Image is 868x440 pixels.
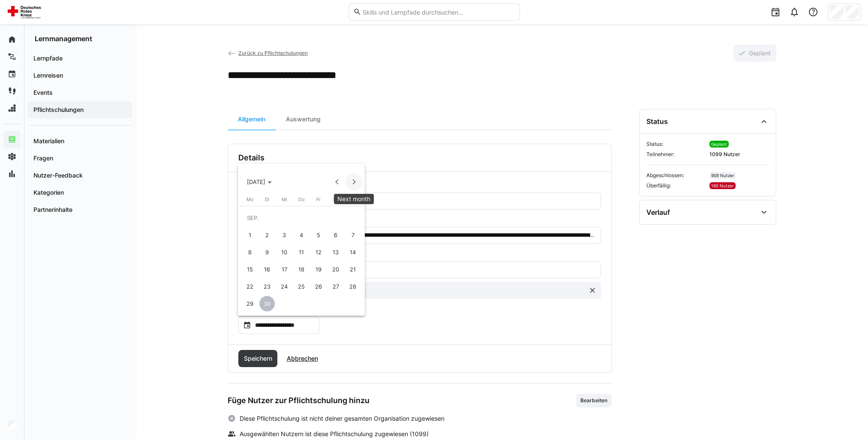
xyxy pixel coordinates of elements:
[345,244,360,260] span: 14
[276,279,292,294] span: 24
[259,279,275,294] span: 23
[276,278,293,295] button: 24. September 2025
[265,196,270,202] span: Di
[276,244,292,260] span: 10
[311,227,326,243] span: 5
[246,196,254,202] span: Mo
[310,278,327,295] button: 26. September 2025
[345,279,360,294] span: 28
[259,244,275,260] span: 9
[316,196,321,202] span: Fr
[242,296,258,311] span: 29
[310,226,327,244] button: 5. September 2025
[276,227,292,243] span: 3
[293,226,310,244] button: 4. September 2025
[298,196,305,202] span: Do
[327,226,344,244] button: 6. September 2025
[276,244,293,261] button: 10. September 2025
[334,194,374,204] div: Next month
[276,261,293,278] button: 17. September 2025
[344,244,361,261] button: 14. September 2025
[242,227,258,243] span: 1
[311,262,326,277] span: 19
[311,279,326,294] span: 26
[327,278,344,295] button: 27. September 2025
[294,244,309,260] span: 11
[247,178,265,185] span: [DATE]
[259,262,275,277] span: 16
[294,227,309,243] span: 4
[327,261,344,278] button: 20. September 2025
[259,296,275,311] span: 30
[344,278,361,295] button: 28. September 2025
[293,244,310,261] button: 11. September 2025
[310,261,327,278] button: 19. September 2025
[276,226,293,244] button: 3. September 2025
[344,261,361,278] button: 21. September 2025
[327,244,344,261] button: 13. September 2025
[242,262,258,277] span: 15
[345,262,360,277] span: 21
[333,196,339,202] span: Sa
[293,278,310,295] button: 25. September 2025
[258,278,276,295] button: 23. September 2025
[241,244,258,261] button: 8. September 2025
[242,279,258,294] span: 22
[258,244,276,261] button: 9. September 2025
[328,244,343,260] span: 13
[258,226,276,244] button: 2. September 2025
[276,262,292,277] span: 17
[310,244,327,261] button: 12. September 2025
[241,295,258,312] button: 29. September 2025
[328,173,345,190] button: Previous month
[258,295,276,312] button: 30. September 2025
[311,244,326,260] span: 12
[241,226,258,244] button: 1. September 2025
[258,261,276,278] button: 16. September 2025
[344,226,361,244] button: 7. September 2025
[241,278,258,295] button: 22. September 2025
[294,262,309,277] span: 18
[293,261,310,278] button: 18. September 2025
[328,262,343,277] span: 20
[241,261,258,278] button: 15. September 2025
[241,209,361,226] td: SEP.
[328,279,343,294] span: 27
[294,279,309,294] span: 25
[345,173,363,190] button: Next month
[242,244,258,260] span: 8
[243,174,275,190] button: Choose month and year
[328,227,343,243] span: 6
[282,196,287,202] span: Mi
[345,227,360,243] span: 7
[259,227,275,243] span: 2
